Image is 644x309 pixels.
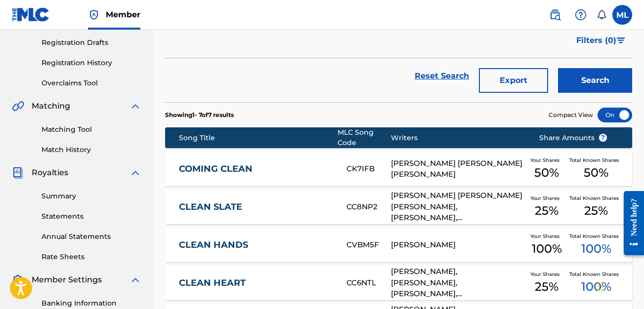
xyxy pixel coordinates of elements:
[391,133,524,143] div: Writers
[617,38,625,43] img: filter
[106,9,140,20] span: Member
[179,277,333,289] a: CLEAN HEART
[12,7,50,22] img: MLC Logo
[532,240,562,258] span: 100 %
[391,266,524,300] div: [PERSON_NAME], [PERSON_NAME], [PERSON_NAME], [PERSON_NAME] III [PERSON_NAME]
[534,164,559,182] span: 50 %
[571,5,591,25] div: Help
[530,232,563,240] span: Your Shares
[597,10,606,20] div: Notifications
[391,158,524,180] div: [PERSON_NAME] [PERSON_NAME] [PERSON_NAME]
[42,298,141,309] a: Banking Information
[32,100,70,112] span: Matching
[32,274,102,286] span: Member Settings
[535,278,558,296] span: 25 %
[530,194,563,202] span: Your Shares
[539,133,607,143] span: Share Amounts
[576,35,616,46] span: Filters ( 0 )
[584,202,608,220] span: 25 %
[338,127,391,148] div: MLC Song Code
[616,183,644,263] iframe: Resource Center
[129,100,141,112] img: expand
[391,190,524,224] div: [PERSON_NAME] [PERSON_NAME] [PERSON_NAME], [PERSON_NAME], [PERSON_NAME], [PERSON_NAME]
[42,38,141,48] a: Registration Drafts
[570,28,632,53] button: Filters (0)
[165,111,234,119] p: Showing 1 - 7 of 7 results
[12,100,24,112] img: Matching
[584,164,608,182] span: 50 %
[558,68,632,93] button: Search
[88,9,100,21] img: Top Rightsholder
[346,239,391,251] div: CVBM5F
[129,274,141,286] img: expand
[346,201,391,213] div: CC8NP2
[42,232,141,242] a: Annual Statements
[410,65,474,87] a: Reset Search
[545,5,565,25] a: Public Search
[12,167,24,179] img: Royalties
[42,78,141,88] a: Overclaims Tool
[598,271,603,301] div: Drag
[346,163,391,175] div: CK7IFB
[179,239,333,251] a: CLEAN HANDS
[581,240,611,258] span: 100 %
[179,201,333,213] a: CLEAN SLATE
[32,167,68,179] span: Royalties
[179,133,338,143] div: Song Title
[569,232,623,240] span: Total Known Shares
[569,156,623,164] span: Total Known Shares
[549,111,593,119] span: Compact View
[595,262,644,309] iframe: Chat Widget
[42,58,141,68] a: Registration History
[530,270,563,278] span: Your Shares
[581,278,611,296] span: 100 %
[42,191,141,201] a: Summary
[569,270,623,278] span: Total Known Shares
[42,145,141,155] a: Match History
[391,239,524,251] div: [PERSON_NAME]
[12,274,24,286] img: Member Settings
[612,5,632,25] div: User Menu
[575,9,587,21] img: help
[179,163,333,175] a: COMING CLEAN
[42,124,141,135] a: Matching Tool
[535,202,558,220] span: 25 %
[569,194,623,202] span: Total Known Shares
[346,277,391,289] div: CC6NTL
[549,9,561,21] img: search
[530,156,563,164] span: Your Shares
[129,167,141,179] img: expand
[42,211,141,222] a: Statements
[479,68,548,93] button: Export
[42,252,141,262] a: Rate Sheets
[599,134,607,142] span: ?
